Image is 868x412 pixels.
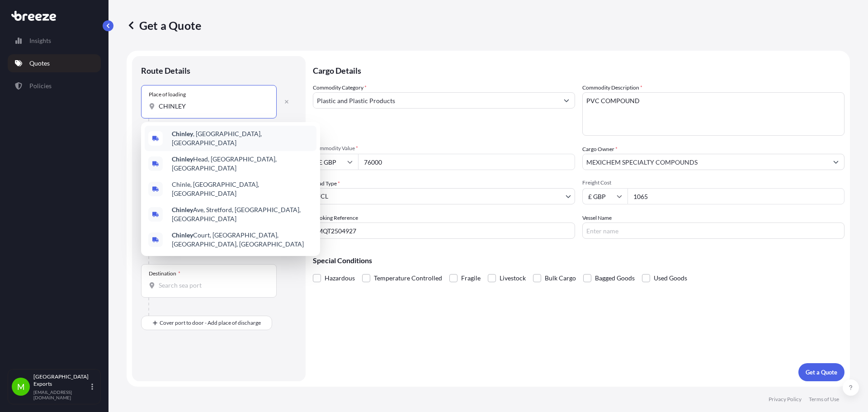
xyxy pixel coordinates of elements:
label: Vessel Name [582,213,612,223]
div: Show suggestions [141,122,320,256]
p: Policies [29,81,52,90]
span: Fragile [461,271,481,285]
b: Chinley [172,155,193,163]
input: Destination [159,281,265,290]
span: Head, [GEOGRAPHIC_DATA], [GEOGRAPHIC_DATA] [172,155,313,173]
b: Chinley [172,231,193,239]
span: FCL [317,192,328,201]
p: [EMAIL_ADDRESS][DOMAIN_NAME] [33,389,90,400]
input: Select a commodity type [313,92,558,109]
label: Commodity Description [582,83,642,92]
span: Court, [GEOGRAPHIC_DATA], [GEOGRAPHIC_DATA], [GEOGRAPHIC_DATA] [172,231,313,249]
span: , [GEOGRAPHIC_DATA], [GEOGRAPHIC_DATA] [172,129,313,147]
p: Route Details [141,65,190,76]
label: Cargo Owner [582,145,618,154]
p: [GEOGRAPHIC_DATA] Exports [33,373,90,388]
b: Chinley [172,130,193,137]
span: Bulk Cargo [545,271,576,285]
span: M [17,382,25,391]
p: Special Conditions [313,257,844,264]
input: Your internal reference [313,223,575,239]
span: Ave, Stretford, [GEOGRAPHIC_DATA], [GEOGRAPHIC_DATA] [172,205,313,223]
label: Commodity Category [313,83,367,92]
input: Full name [583,154,828,170]
div: Place of loading [149,91,186,98]
input: Type amount [358,154,575,170]
button: Show suggestions [558,92,575,109]
p: Privacy Policy [769,396,802,403]
p: Quotes [29,59,50,68]
button: Show suggestions [828,154,844,170]
span: Used Goods [654,271,687,285]
b: Chinley [172,206,193,213]
span: Commodity Value [313,145,575,152]
p: Terms of Use [809,396,839,403]
div: Destination [149,270,180,277]
p: Get a Quote [127,18,201,33]
span: Freight Cost [582,179,844,186]
span: Bagged Goods [595,271,635,285]
input: Enter amount [627,188,844,204]
span: Load Type [313,179,340,188]
p: Insights [29,36,51,45]
input: Place of loading [159,102,265,111]
p: Cargo Details [313,56,844,83]
label: Booking Reference [313,213,358,223]
span: Cover port to door - Add place of discharge [160,318,261,327]
input: Enter name [582,223,844,239]
p: Get a Quote [806,368,837,377]
span: Temperature Controlled [374,271,442,285]
span: Hazardous [325,271,355,285]
span: Chinle, [GEOGRAPHIC_DATA], [GEOGRAPHIC_DATA] [172,180,313,198]
span: Livestock [500,271,526,285]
